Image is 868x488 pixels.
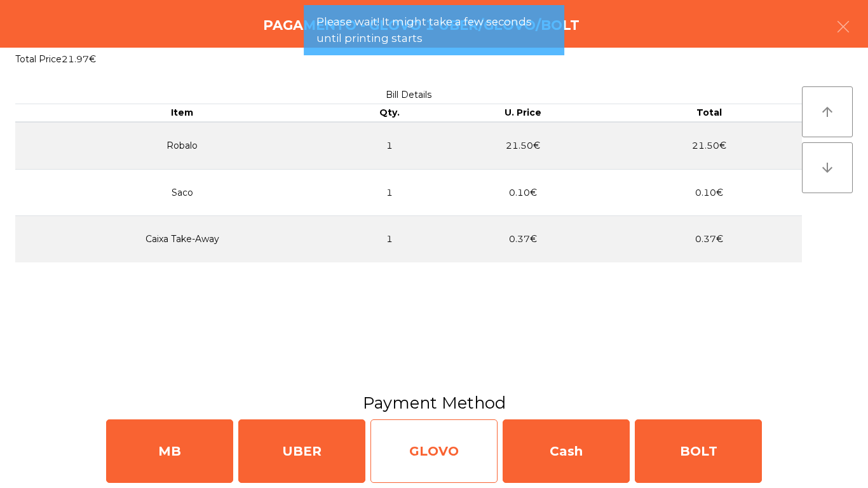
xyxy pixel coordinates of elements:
[370,419,498,483] div: GLOVO
[349,122,430,170] td: 1
[503,419,630,483] div: Cash
[349,169,430,216] td: 1
[10,391,858,414] h3: Payment Method
[635,419,762,483] div: BOLT
[430,169,616,216] td: 0.10€
[802,86,853,137] button: arrow_upward
[820,160,835,175] i: arrow_downward
[15,216,349,262] td: Caixa Take-Away
[15,53,62,65] span: Total Price
[430,122,616,170] td: 21.50€
[386,89,431,100] span: Bill Details
[349,104,430,122] th: Qty.
[316,14,552,46] span: Please wait! It might take a few seconds until printing starts
[15,104,349,122] th: Item
[349,216,430,262] td: 1
[62,53,96,65] span: 21.97€
[15,122,349,170] td: Robalo
[616,169,802,216] td: 0.10€
[616,122,802,170] td: 21.50€
[820,104,835,119] i: arrow_upward
[616,216,802,262] td: 0.37€
[430,216,616,262] td: 0.37€
[15,169,349,216] td: Saco
[106,419,233,483] div: MB
[430,104,616,122] th: U. Price
[238,419,365,483] div: UBER
[263,16,580,35] h4: Pagamento - Glovo 1 Uber/Glovo/Bolt
[616,104,802,122] th: Total
[802,142,853,193] button: arrow_downward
